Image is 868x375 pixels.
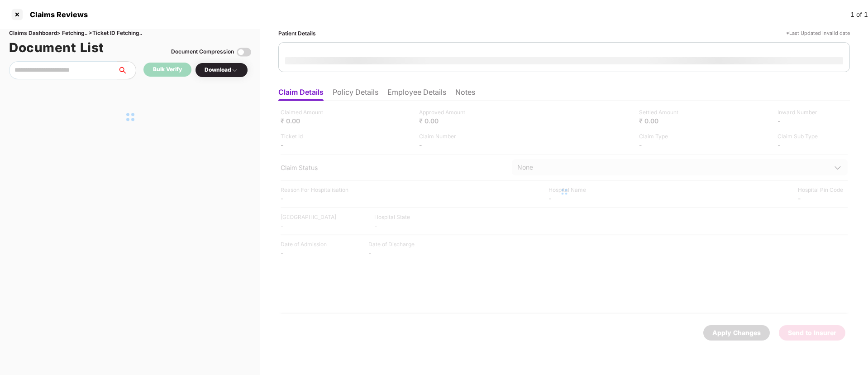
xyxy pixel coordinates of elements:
div: Bulk Verify [153,65,182,74]
img: svg+xml;base64,PHN2ZyBpZD0iRHJvcGRvd24tMzJ4MzIiIHhtbG5zPSJodHRwOi8vd3d3LnczLm9yZy8yMDAwL3N2ZyIgd2... [231,67,238,74]
li: Employee Details [387,88,446,101]
div: Claims Dashboard > Fetching.. > Ticket ID Fetching.. [9,29,251,38]
h1: Document List [9,38,104,58]
span: search [117,67,136,74]
li: Claim Details [278,88,324,101]
div: Document Compression [171,48,234,56]
li: Notes [455,88,475,101]
li: Policy Details [333,88,378,101]
div: Claims Reviews [24,10,88,19]
button: search [117,61,136,79]
img: svg+xml;base64,PHN2ZyBpZD0iVG9nZ2xlLTMyeDMyIiB4bWxucz0iaHR0cDovL3d3dy53My5vcmcvMjAwMC9zdmciIHdpZH... [237,45,251,59]
div: *Last Updated Invalid date [786,29,850,38]
div: 1 of 1 [850,10,868,19]
div: Patient Details [278,29,316,38]
div: Download [205,66,238,74]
